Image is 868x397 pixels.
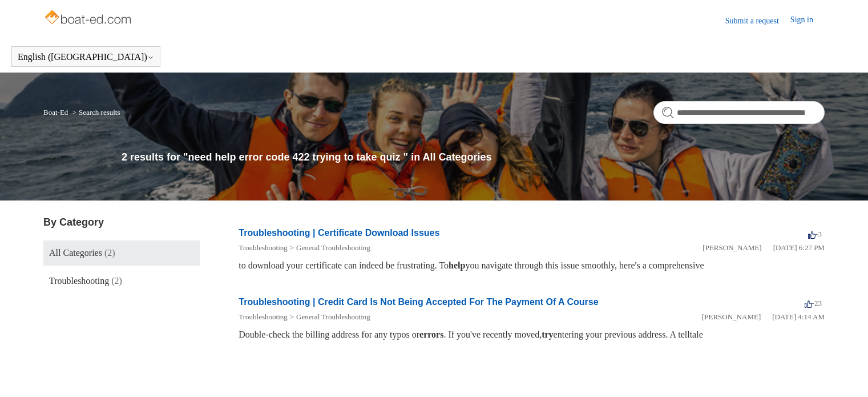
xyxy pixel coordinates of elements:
li: General Troubleshooting [288,311,370,323]
div: Double-check the billing address for any typos or . If you've recently moved, entering your previ... [239,328,825,342]
a: Sign in [790,14,825,27]
a: Troubleshooting (2) [43,268,200,294]
li: General Troubleshooting [288,242,370,254]
li: Troubleshooting [239,311,287,323]
time: 01/05/2024, 18:27 [773,243,825,252]
a: Troubleshooting | Certificate Download Issues [239,228,439,238]
a: Submit a request [725,15,790,27]
span: (2) [104,248,115,258]
li: Troubleshooting [239,242,287,254]
span: -23 [805,299,822,307]
a: General Troubleshooting [296,312,370,321]
em: help [449,260,465,270]
button: English ([GEOGRAPHIC_DATA]) [18,52,154,62]
a: General Troubleshooting [296,243,370,252]
input: Search [653,101,825,124]
li: Search results [70,108,120,117]
div: Live chat [830,359,859,388]
em: try [542,330,553,339]
li: Boat-Ed [43,108,70,117]
a: Boat-Ed [43,108,68,117]
h3: By Category [43,215,200,230]
span: All Categories [49,248,102,258]
h1: 2 results for "need help error code 422 trying to take quiz " in All Categories [122,150,825,165]
a: Troubleshooting [239,243,287,252]
img: Boat-Ed Help Center home page [43,7,134,30]
li: [PERSON_NAME] [703,242,761,254]
div: to download your certificate can indeed be frustrating. To you navigate through this issue smooth... [239,259,825,272]
em: errors [419,330,443,339]
time: 03/16/2022, 04:14 [772,312,825,321]
a: Troubleshooting | Credit Card Is Not Being Accepted For The Payment Of A Course [239,297,598,307]
li: [PERSON_NAME] [702,311,761,323]
span: Troubleshooting [49,276,109,286]
span: (2) [111,276,122,286]
span: -3 [808,230,822,238]
a: All Categories (2) [43,240,200,266]
a: Troubleshooting [239,312,287,321]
